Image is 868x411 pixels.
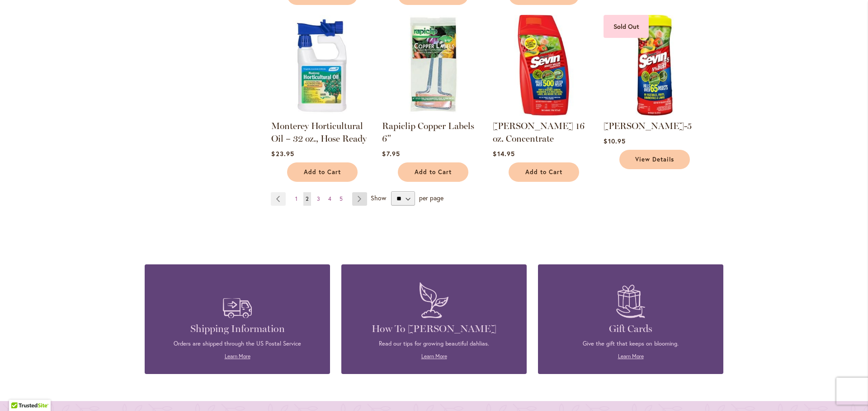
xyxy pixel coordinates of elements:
[604,15,649,38] div: Sold Out
[271,15,372,115] img: Monterey Horticultural Oil – 32 oz., Hose Ready
[315,192,322,206] a: 3
[493,15,594,115] img: Sevin 16 oz. Concentrate
[635,156,674,163] span: View Details
[619,150,690,169] a: View Details
[295,195,297,202] span: 1
[287,162,358,182] button: Add to Cart
[317,195,320,202] span: 3
[552,323,710,335] h4: Gift Cards
[604,109,704,117] a: Sevin-5 Sold Out
[225,353,250,360] a: Learn More
[525,168,562,176] span: Add to Cart
[382,109,483,117] a: Rapiclip Copper Labels 6"
[493,120,585,144] a: [PERSON_NAME] 16 oz. Concentrate
[493,109,594,117] a: Sevin 16 oz. Concentrate
[337,192,345,206] a: 5
[328,195,331,202] span: 4
[421,353,447,360] a: Learn More
[7,379,32,404] iframe: Launch Accessibility Center
[158,340,316,348] p: Orders are shipped through the US Postal Service
[355,340,513,348] p: Read our tips for growing beautiful dahlias.
[552,340,710,348] p: Give the gift that keeps on blooming.
[271,109,372,117] a: Monterey Horticultural Oil – 32 oz., Hose Ready
[371,194,386,202] span: Show
[306,195,309,202] span: 2
[271,149,294,158] span: $23.95
[382,149,400,158] span: $7.95
[618,353,644,360] a: Learn More
[419,194,443,202] span: per page
[604,137,625,145] span: $10.95
[340,195,343,202] span: 5
[509,162,579,182] button: Add to Cart
[415,168,452,176] span: Add to Cart
[382,120,474,144] a: Rapiclip Copper Labels 6"
[304,168,341,176] span: Add to Cart
[604,15,704,115] img: Sevin-5
[493,149,514,158] span: $14.95
[382,15,483,115] img: Rapiclip Copper Labels 6"
[355,323,513,335] h4: How To [PERSON_NAME]
[271,120,367,144] a: Monterey Horticultural Oil – 32 oz., Hose Ready
[398,162,468,182] button: Add to Cart
[293,192,300,206] a: 1
[158,323,316,335] h4: Shipping Information
[326,192,334,206] a: 4
[604,120,692,131] a: [PERSON_NAME]-5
